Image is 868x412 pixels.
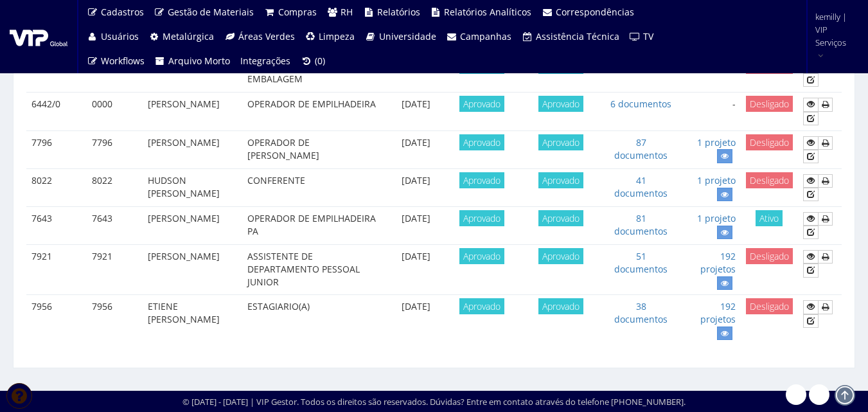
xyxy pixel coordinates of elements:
td: 7241/0 [26,54,87,93]
td: OPERADOR DE EMPILHADEIRA [242,93,385,131]
a: Limpeza [300,24,360,49]
span: Aprovado [538,298,583,314]
span: Áreas Verdes [238,30,295,42]
a: (0) [296,49,330,73]
td: ETIENE [PERSON_NAME] [143,295,242,345]
a: Metalúrgica [144,24,220,49]
span: Aprovado [459,96,504,112]
td: - [677,93,741,131]
td: 7956 [26,295,87,345]
span: Cadastros [101,6,144,18]
td: 7956 [87,295,143,345]
span: Metalúrgica [163,30,214,42]
a: 87 documentos [614,136,668,161]
span: Aprovado [459,210,504,226]
td: 7921 [87,244,143,294]
a: Áreas Verdes [219,24,300,49]
td: [PERSON_NAME] [143,54,242,93]
a: Usuários [82,24,144,49]
span: RH [341,6,353,18]
span: Workflows [101,55,145,67]
a: 1 projeto [697,174,736,186]
a: Arquivo Morto [150,49,236,73]
a: Integrações [235,49,296,73]
td: [PERSON_NAME] [143,93,242,131]
span: Gestão de Materiais [168,6,254,18]
span: Aprovado [538,134,583,150]
span: Desligado [746,134,793,150]
span: Assistência Técnica [536,30,619,42]
span: Usuários [101,30,139,42]
a: TV [624,24,659,49]
a: 51 documentos [614,250,668,275]
span: Aprovado [459,298,504,314]
td: 0000 [87,54,143,93]
a: 192 projetos [700,250,736,275]
td: 7796 [26,130,87,168]
td: [DATE] [385,168,447,206]
span: Correspondências [556,6,634,18]
a: Universidade [360,24,441,49]
a: Assistência Técnica [517,24,624,49]
td: HUDSON [PERSON_NAME] [143,168,242,206]
span: Desligado [746,96,793,112]
td: [PERSON_NAME] [143,130,242,168]
td: 0000 [87,93,143,131]
span: Aprovado [459,134,504,150]
td: ASSISTENTE DE DEPARTAMENTO PESSOAL JUNIOR [242,244,385,294]
span: Campanhas [460,30,511,42]
td: 7643 [26,206,87,244]
a: 192 projetos [700,300,736,325]
td: CONFERENTE [242,168,385,206]
span: Arquivo Morto [168,55,230,67]
a: Workflows [82,49,150,73]
td: [DATE] [385,206,447,244]
div: © [DATE] - [DATE] | VIP Gestor. Todos os direitos são reservados. Dúvidas? Entre em contato atrav... [182,396,686,408]
img: logo [10,27,67,46]
span: Aprovado [538,210,583,226]
td: 7796 [87,130,143,168]
span: Desligado [746,248,793,264]
a: 81 documentos [614,212,668,237]
td: 7643 [87,206,143,244]
span: Relatórios [377,6,420,18]
td: 8022 [87,168,143,206]
td: [DATE] [385,244,447,294]
td: [DATE] [385,295,447,345]
span: Desligado [746,172,793,188]
span: Aprovado [538,96,583,112]
span: Compras [278,6,317,18]
span: Desligado [746,298,793,314]
td: [PERSON_NAME] [143,244,242,294]
td: [DATE] [385,93,447,131]
span: Ativo [756,210,783,226]
td: 8022 [26,168,87,206]
span: Aprovado [459,248,504,264]
td: ESTAGIARIO(A) [242,295,385,345]
span: kemilly | VIP Serviços [815,10,851,49]
td: [DATE] [385,130,447,168]
span: Relatórios Analíticos [444,6,531,18]
a: 1 projeto [697,136,736,148]
span: Limpeza [319,30,355,42]
span: TV [643,30,653,42]
td: [DATE] [385,54,447,93]
a: 1 projeto [697,212,736,224]
a: 6 documentos [610,98,671,110]
a: 41 documentos [614,174,668,199]
td: - [677,54,741,93]
td: [PERSON_NAME] [143,206,242,244]
span: Integrações [240,55,290,67]
td: 7921 [26,244,87,294]
span: Aprovado [538,172,583,188]
span: Universidade [379,30,436,42]
a: Campanhas [441,24,517,49]
td: 6442/0 [26,93,87,131]
td: OPERADOR DE EMPILHADEIRA PA [242,206,385,244]
span: (0) [315,55,325,67]
td: SUPERVISOR DE MAT EMBALAGEM [242,54,385,93]
span: Aprovado [538,248,583,264]
a: 38 documentos [614,300,668,325]
span: Aprovado [459,172,504,188]
td: OPERADOR DE [PERSON_NAME] [242,130,385,168]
